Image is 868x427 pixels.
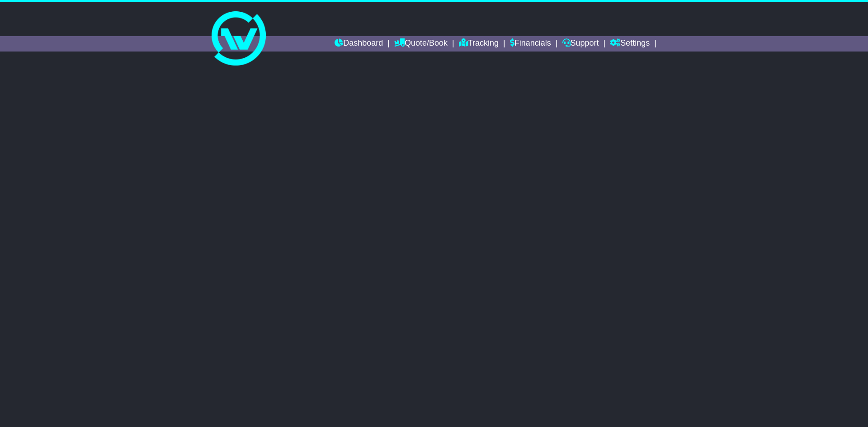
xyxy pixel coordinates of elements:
[394,36,448,52] a: Quote/Book
[610,36,650,52] a: Settings
[335,36,383,52] a: Dashboard
[562,36,599,52] a: Support
[510,36,551,52] a: Financials
[459,36,499,52] a: Tracking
